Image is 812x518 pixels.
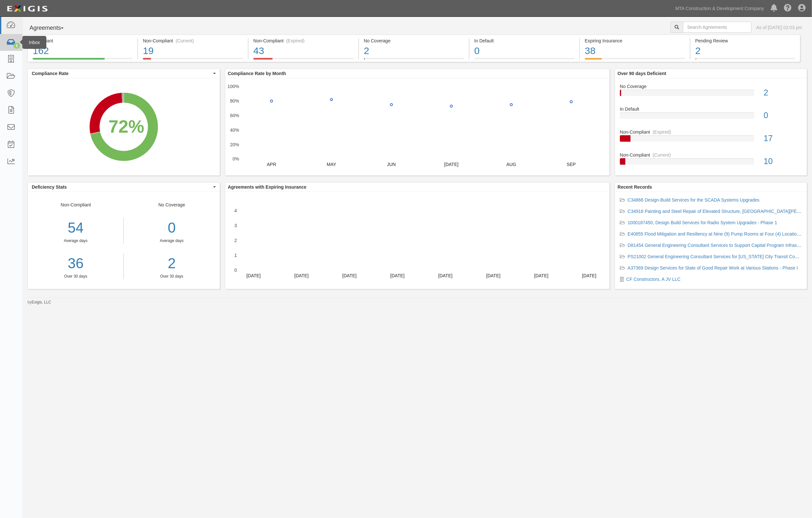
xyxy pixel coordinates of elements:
a: No Coverage2 [620,83,802,106]
text: [DATE] [390,273,404,278]
a: In Default0 [620,106,802,129]
span: Compliance Rate [32,70,212,77]
b: Recent Records [618,184,652,190]
div: Non-Compliant [615,129,807,135]
a: Exigis, LLC [32,300,51,304]
div: No Coverage [124,202,220,279]
text: AUG [506,162,516,167]
b: Over 90 days Deficient [618,71,666,76]
text: 20% [230,142,239,147]
a: Compliant162 [28,58,137,63]
svg: A chart. [225,78,609,175]
a: Expiring Insurance38 [580,58,690,63]
div: 0 [474,44,574,58]
div: (Current) [653,152,671,158]
div: 1 [13,43,20,49]
text: 3 [234,223,237,228]
text: [DATE] [246,273,261,278]
div: 2 [695,44,795,58]
a: 2 [129,253,215,274]
div: In Default [615,106,807,112]
b: Compliance Rate by Month [228,71,286,76]
div: 19 [143,44,243,58]
text: [DATE] [582,273,596,278]
text: JUN [387,162,396,167]
text: 4 [234,208,237,213]
text: MAY [327,162,336,167]
text: [DATE] [438,273,452,278]
div: Over 30 days [129,274,215,279]
a: 36 [28,253,123,274]
input: Search Agreements [683,22,751,33]
div: Non-Compliant [28,202,124,279]
div: 43 [253,44,354,58]
svg: A chart. [225,192,609,289]
text: [DATE] [486,273,500,278]
text: 0% [233,156,239,161]
div: 0 [759,110,807,121]
a: MTA Construction & Development Company [672,2,767,15]
b: Agreements with Expiring Insurance [228,184,307,190]
text: [DATE] [294,273,308,278]
div: (Current) [176,38,194,44]
div: 38 [585,44,685,58]
div: Average days [129,238,215,244]
div: Inbox [22,36,46,49]
div: 0 [129,218,215,238]
div: Non-Compliant (Expired) [253,38,354,44]
div: 2 [759,87,807,99]
text: 2 [234,238,237,243]
text: 0 [234,268,237,273]
text: 40% [230,127,239,133]
text: 100% [227,84,239,89]
div: 10 [759,156,807,167]
button: Agreements [28,22,76,35]
a: A37369 Design Services for State of Good Repair Work at Various Stations - Phase I [628,265,798,270]
a: In Default0 [470,58,579,63]
text: [DATE] [444,162,458,167]
text: APR [267,162,276,167]
a: Non-Compliant(Current)10 [620,152,802,170]
div: Non-Compliant (Current) [143,38,243,44]
text: 80% [230,98,239,104]
div: 72% [109,114,144,139]
a: 1000187450, Design Build Services for Radio System Upgrades - Phase 1 [628,220,777,225]
button: Deficiency Stats [28,182,220,192]
div: As of [DATE] 02:03 pm [756,24,802,31]
div: 17 [759,133,807,144]
text: 1 [234,253,237,258]
a: Non-Compliant(Current)19 [138,58,248,63]
div: Average days [28,238,123,244]
a: Non-Compliant(Expired)17 [620,129,802,152]
a: C34866 Design-Build Services for the SCADA Systems Upgrades [628,197,760,203]
i: Help Center - Complianz [784,5,792,12]
text: [DATE] [534,273,548,278]
div: Expiring Insurance [585,38,685,44]
div: (Expired) [286,38,305,44]
img: logo-5460c22ac91f19d4615b14bd174203de0afe785f0fc80cf4dbbc73dc1793850b.png [5,3,50,15]
div: No Coverage [364,38,464,44]
a: Non-Compliant(Expired)43 [249,58,358,63]
div: No Coverage [615,83,807,90]
div: 162 [33,44,133,58]
small: by [28,300,51,305]
div: (Expired) [653,129,671,135]
div: 54 [28,218,123,238]
div: In Default [474,38,574,44]
svg: A chart. [28,78,220,175]
div: Pending Review [695,38,795,44]
text: SEP [567,162,576,167]
a: Pending Review2 [690,58,800,63]
text: [DATE] [342,273,356,278]
button: Compliance Rate [28,69,220,78]
div: Non-Compliant [615,152,807,158]
text: 60% [230,113,239,118]
div: Over 30 days [28,274,123,279]
div: 2 [364,44,464,58]
a: No Coverage2 [359,58,469,63]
